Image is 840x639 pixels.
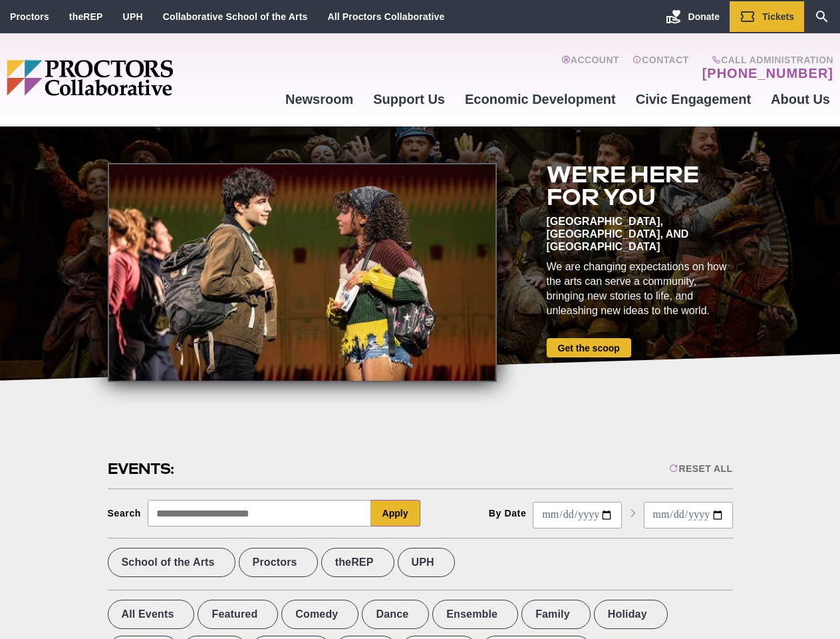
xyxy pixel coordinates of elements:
span: Tickets [762,11,794,22]
h2: Events: [108,459,176,479]
label: Featured [198,600,278,629]
label: Proctors [239,548,318,577]
button: Apply [371,500,420,527]
span: Call Administration [698,55,833,65]
a: Get the scoop [547,338,631,357]
a: Donate [656,1,730,32]
a: theREP [69,11,103,22]
a: UPH [123,11,143,22]
a: Proctors [10,11,49,22]
label: UPH [398,548,455,577]
div: By Date [489,508,527,519]
label: Dance [362,600,429,629]
div: [GEOGRAPHIC_DATA], [GEOGRAPHIC_DATA], and [GEOGRAPHIC_DATA] [547,215,733,253]
a: Account [561,55,619,81]
h2: We're here for you [547,163,733,208]
label: Ensemble [432,600,518,629]
label: Comedy [281,600,358,629]
a: Tickets [730,1,804,32]
label: School of the Arts [108,548,235,577]
label: Holiday [594,600,668,629]
span: Donate [688,11,720,22]
a: Search [804,1,840,32]
a: Contact [632,55,689,81]
label: Family [521,600,591,629]
a: Newsroom [275,81,363,117]
div: Reset All [669,463,732,474]
div: Search [108,508,142,519]
a: Civic Engagement [626,81,761,117]
label: All Events [108,600,195,629]
a: All Proctors Collaborative [327,11,444,22]
a: Economic Development [455,81,626,117]
a: Collaborative School of the Arts [163,11,308,22]
a: About Us [761,81,840,117]
div: We are changing expectations on how the arts can serve a community, bringing new stories to life,... [547,260,733,318]
a: Support Us [363,81,455,117]
a: [PHONE_NUMBER] [702,65,833,81]
img: Proctors logo [7,60,275,96]
label: theREP [321,548,394,577]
